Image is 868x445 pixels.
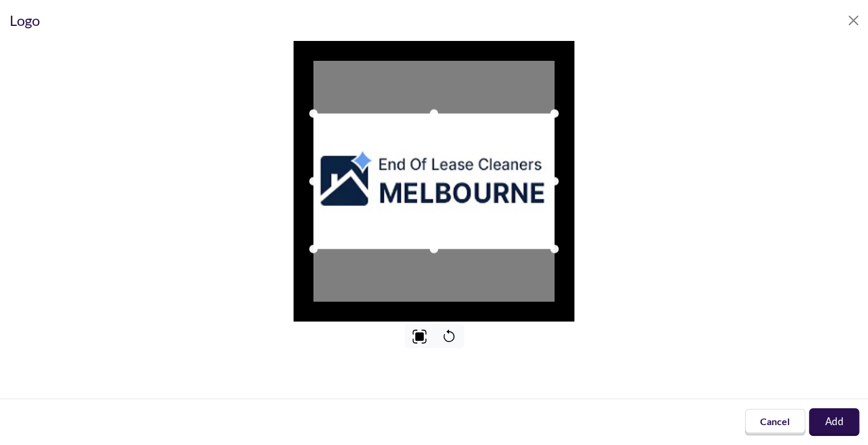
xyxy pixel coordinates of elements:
[10,10,40,31] div: Logo
[442,329,456,344] svg: Reset image
[844,11,863,30] button: Close
[809,409,860,436] button: Add
[745,409,805,435] button: Cancel
[412,329,427,344] img: Center image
